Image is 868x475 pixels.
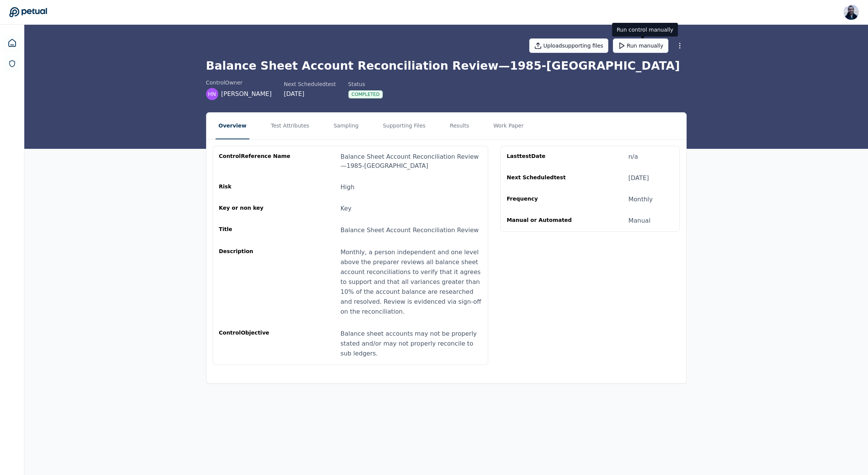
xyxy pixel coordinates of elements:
[206,113,686,139] nav: Tabs
[219,152,292,171] div: control Reference Name
[844,5,859,20] img: Roberto Fernandez
[341,152,482,171] div: Balance Sheet Account Reconciliation Review — 1985-[GEOGRAPHIC_DATA]
[341,247,482,317] div: Monthly, a person independent and one level above the preparer reviews all balance sheet account ...
[507,174,580,183] div: Next Scheduled test
[208,90,216,98] span: HN
[507,195,580,204] div: Frequency
[216,113,250,139] button: Overview
[221,89,272,99] span: [PERSON_NAME]
[330,113,362,139] button: Sampling
[613,38,668,53] button: Run manually
[219,247,292,317] div: Description
[529,38,608,53] button: Uploadsupporting files
[341,183,355,192] div: High
[507,152,580,161] div: Last test Date
[9,7,47,18] a: Go to Dashboard
[206,79,272,86] div: control Owner
[284,89,336,99] div: [DATE]
[341,329,482,359] div: Balance sheet accounts may not be properly stated and/or may not properly reconcile to sub ledgers.
[206,59,687,73] h1: Balance Sheet Account Reconciliation Review — 1985-[GEOGRAPHIC_DATA]
[341,204,352,213] div: Key
[348,90,383,99] div: Completed
[490,113,527,139] button: Work Paper
[268,113,312,139] button: Test Attributes
[628,195,653,204] div: Monthly
[4,55,21,72] a: SOC
[3,34,21,52] a: Dashboard
[612,23,678,37] div: Run control manually
[219,183,292,192] div: Risk
[673,39,687,53] button: More Options
[219,329,292,359] div: control Objective
[628,152,638,161] div: n/a
[284,80,336,88] div: Next Scheduled test
[507,216,580,225] div: Manual or Automated
[628,216,651,225] div: Manual
[219,204,292,213] div: Key or non key
[447,113,472,139] button: Results
[380,113,428,139] button: Supporting Files
[341,226,479,234] span: Balance Sheet Account Reconciliation Review
[628,174,649,183] div: [DATE]
[348,80,383,88] div: Status
[219,225,292,235] div: Title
